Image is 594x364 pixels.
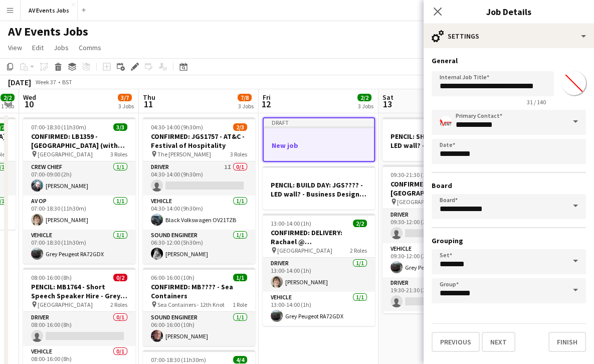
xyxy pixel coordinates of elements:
[151,356,206,363] span: 07:00-18:30 (11h30m)
[143,268,255,346] app-job-card: 06:00-16:00 (10h)1/1CONFIRMED: MB???? - Sea Containers Sea Containers - 12th Knot1 RoleSound Engi...
[424,24,594,48] div: Settings
[151,123,203,131] span: 04:30-14:00 (9h30m)
[4,41,26,54] a: View
[141,98,155,110] span: 11
[432,181,586,190] h3: Board
[230,150,247,158] span: 3 Roles
[110,301,127,308] span: 2 Roles
[397,198,452,206] span: [GEOGRAPHIC_DATA]
[113,123,127,131] span: 3/3
[263,228,375,246] h3: CONFIRMED: DELIVERY: Rachael @ [GEOGRAPHIC_DATA]
[382,277,495,311] app-card-role: Driver1I0/119:30-21:30 (2h)
[382,243,495,277] app-card-role: Vehicle1/109:30-12:00 (2h30m)Grey Peugeot RA72GDX
[62,78,72,86] div: BST
[350,247,367,254] span: 2 Roles
[143,161,255,196] app-card-role: Driver1I0/104:30-14:00 (9h30m)
[390,171,434,178] span: 09:30-21:30 (12h)
[23,282,135,300] h3: PENCIL: MB1764 - Short Speech Speaker Hire - Grey [PERSON_NAME] Events
[432,332,480,352] button: Previous
[382,209,495,243] app-card-role: Driver1I0/109:30-12:00 (2h30m)
[353,220,367,227] span: 2/2
[263,166,375,210] app-job-card: PENCIL: BUILD DAY: JGS???? - LED wall? - Business Design Centre
[32,43,44,52] span: Edit
[157,301,225,308] span: Sea Containers - 12th Knot
[263,292,375,326] app-card-role: Vehicle1/113:00-14:00 (1h)Grey Peugeot RA72GDX
[38,150,93,158] span: [GEOGRAPHIC_DATA]
[143,282,255,300] h3: CONFIRMED: MB???? - Sea Containers
[263,214,375,326] app-job-card: 13:00-14:00 (1h)2/2CONFIRMED: DELIVERY: Rachael @ [GEOGRAPHIC_DATA] [GEOGRAPHIC_DATA]2 RolesDrive...
[143,196,255,230] app-card-role: Vehicle1/104:30-14:00 (9h30m)Black Volkswagen OV21TZB
[118,102,134,110] div: 3 Jobs
[1,94,15,101] span: 2/2
[424,5,594,18] h3: Job Details
[382,117,495,161] app-job-card: PENCIL: SHOW DAY: JGS???? - LED wall? - Business Design Centre
[263,93,271,102] span: Fri
[23,161,135,196] app-card-role: Crew Chief1/107:00-09:00 (2h)[PERSON_NAME]
[263,258,375,292] app-card-role: Driver1/113:00-14:00 (1h)[PERSON_NAME]
[357,94,371,101] span: 2/2
[382,93,393,102] span: Sat
[23,230,135,264] app-card-role: Vehicle1/107:00-18:30 (11h30m)Grey Peugeot RA72GDX
[157,150,211,158] span: The [PERSON_NAME]
[8,24,88,39] h1: AV Events Jobs
[381,98,393,110] span: 13
[358,102,373,110] div: 3 Jobs
[151,274,194,281] span: 06:00-16:00 (10h)
[8,77,31,87] div: [DATE]
[1,102,14,110] div: 1 Job
[54,43,69,52] span: Jobs
[263,180,375,199] h3: PENCIL: BUILD DAY: JGS???? - LED wall? - Business Design Centre
[271,220,311,227] span: 13:00-14:00 (1h)
[264,141,374,150] h3: New job
[263,117,375,162] app-job-card: DraftNew job
[482,332,515,352] button: Next
[23,312,135,346] app-card-role: Driver0/108:00-16:00 (8h)
[548,332,586,352] button: Finish
[238,94,252,101] span: 7/8
[432,56,586,65] h3: General
[233,301,247,308] span: 1 Role
[382,179,495,198] h3: CONFIRMED: MB1687 - [GEOGRAPHIC_DATA] - Wedding [GEOGRAPHIC_DATA]
[23,196,135,230] app-card-role: AV Op1/107:00-18:30 (11h30m)[PERSON_NAME]
[143,117,255,264] app-job-card: 04:30-14:00 (9h30m)2/3CONFIRMED: JGS1757 - AT&C - Festival of Hospitality The [PERSON_NAME]3 Role...
[33,78,58,86] span: Week 37
[143,132,255,150] h3: CONFIRMED: JGS1757 - AT&C - Festival of Hospitality
[143,312,255,346] app-card-role: Sound Engineer1/106:00-16:00 (10h)[PERSON_NAME]
[28,41,48,54] a: Edit
[110,150,127,158] span: 3 Roles
[8,43,22,52] span: View
[22,98,36,110] span: 10
[113,274,127,281] span: 0/2
[31,274,72,281] span: 08:00-16:00 (8h)
[50,41,73,54] a: Jobs
[233,123,247,131] span: 2/3
[277,247,332,254] span: [GEOGRAPHIC_DATA]
[432,236,586,245] h3: Grouping
[21,1,78,20] button: AV Events Jobs
[519,98,554,106] span: 31 / 140
[143,230,255,264] app-card-role: Sound Engineer1/106:30-12:00 (5h30m)[PERSON_NAME]
[233,356,247,363] span: 4/4
[264,118,374,126] div: Draft
[238,102,254,110] div: 3 Jobs
[23,117,135,264] app-job-card: 07:00-18:30 (11h30m)3/3CONFIRMED: LB1359 - [GEOGRAPHIC_DATA] (with tech) [GEOGRAPHIC_DATA]3 Roles...
[382,311,495,345] app-card-role: Vehicle1/1
[118,94,132,101] span: 3/7
[382,165,495,313] app-job-card: 09:30-21:30 (12h)2/4CONFIRMED: MB1687 - [GEOGRAPHIC_DATA] - Wedding [GEOGRAPHIC_DATA] [GEOGRAPHIC...
[79,43,101,52] span: Comms
[23,93,36,102] span: Wed
[38,301,93,308] span: [GEOGRAPHIC_DATA]
[382,132,495,150] h3: PENCIL: SHOW DAY: JGS???? - LED wall? - Business Design Centre
[31,123,86,131] span: 07:00-18:30 (11h30m)
[75,41,105,54] a: Comms
[23,132,135,150] h3: CONFIRMED: LB1359 - [GEOGRAPHIC_DATA] (with tech)
[233,274,247,281] span: 1/1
